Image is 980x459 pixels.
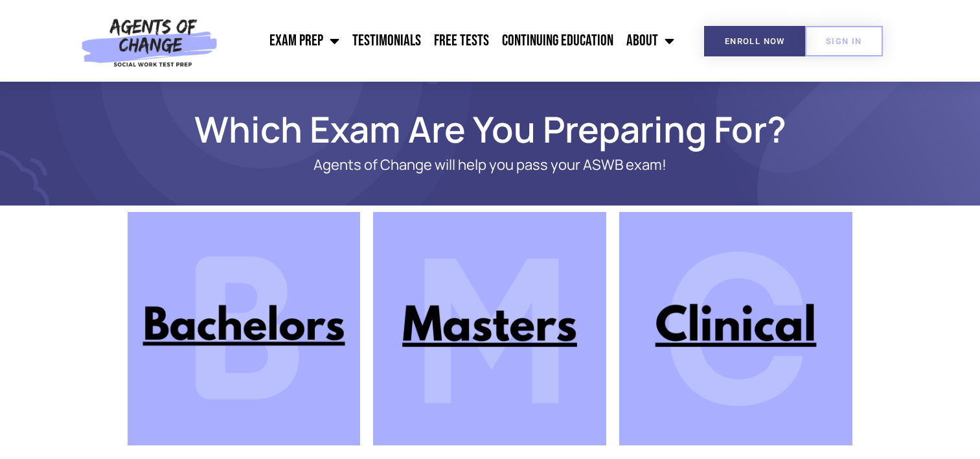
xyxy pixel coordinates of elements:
[346,25,427,57] a: Testimonials
[826,37,862,45] span: SIGN IN
[805,26,883,56] a: SIGN IN
[263,25,346,57] a: Exam Prep
[620,25,681,57] a: About
[725,37,785,45] span: Enroll Now
[121,114,860,144] h1: Which Exam Are You Preparing For?
[427,25,496,57] a: Free Tests
[173,157,808,173] p: Agents of Change will help you pass your ASWB exam!
[704,26,806,56] a: Enroll Now
[496,25,620,57] a: Continuing Education
[224,25,681,57] nav: Menu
